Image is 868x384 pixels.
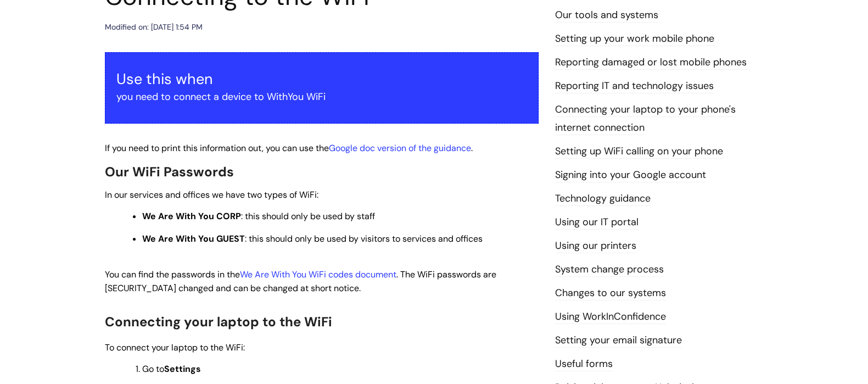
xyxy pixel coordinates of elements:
a: Using our IT portal [555,215,639,230]
a: Reporting damaged or lost mobile phones [555,55,747,70]
a: Setting up WiFi calling on your phone [555,144,723,159]
a: Connecting your laptop to your phone's internet connection [555,103,736,135]
a: Useful forms [555,357,613,371]
span: : this should only be used by visitors to services and offices [142,233,483,244]
a: System change process [555,263,664,277]
h3: Use this when [116,70,527,88]
span: Our WiFi Passwords [105,163,234,180]
a: Using our printers [555,239,636,253]
a: Google doc version of the guidance [329,142,471,154]
strong: We Are With You GUEST [142,233,245,244]
span: To connect your laptop to the WiFi: [105,342,245,353]
a: Setting your email signature [555,333,682,348]
span: In our services and offices we have two types of WiFi: [105,189,318,201]
span: If you need to print this information out, you can use the . [105,142,473,154]
span: Go to [142,363,201,375]
a: Technology guidance [555,192,651,206]
div: Modified on: [DATE] 1:54 PM [105,20,203,34]
span: Connecting your laptop to the WiFi [105,313,332,330]
strong: Settings [164,363,201,375]
a: Signing into your Google account [555,168,706,182]
span: : this should only be used by staff [142,210,375,222]
a: Changes to our systems [555,286,666,300]
strong: We Are With You CORP [142,210,241,222]
a: Using WorkInConfidence [555,310,666,324]
a: We Are With You WiFi codes document [240,269,396,280]
p: you need to connect a device to WithYou WiFi [116,88,527,105]
span: You can find the passwords in the . The WiFi passwords are [SECURITY_DATA] changed and can be cha... [105,269,496,294]
a: Reporting IT and technology issues [555,79,714,93]
a: Setting up your work mobile phone [555,32,714,46]
a: Our tools and systems [555,8,658,23]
